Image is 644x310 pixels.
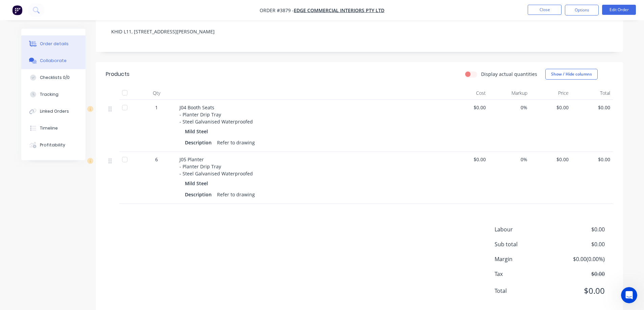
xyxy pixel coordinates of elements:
div: Mild Steel [185,126,211,136]
div: Refer to drawing [214,138,258,147]
div: Cost [447,86,489,100]
label: Display actual quantities [481,71,537,78]
button: Checklists 0/0 [21,69,86,86]
div: Profitability [40,142,65,148]
button: Profitability [21,137,86,153]
span: Margin [495,255,555,263]
button: Options [565,5,599,16]
div: Total [571,86,613,100]
button: Timeline [21,120,86,137]
div: Price [530,86,572,100]
div: Order details [40,41,69,47]
span: $0.00 [450,156,486,163]
div: Tracking [40,91,58,97]
button: Show / Hide columns [545,69,598,80]
button: Collaborate [21,52,86,69]
div: Qty [136,86,177,100]
span: 1 [155,104,158,111]
span: J04 Booth Seats - Planter Drip Tray - Steel Galvanised Waterproofed [180,104,253,125]
button: Tracking [21,86,86,103]
iframe: Intercom live chat [621,287,637,303]
span: $0.00 [533,156,569,163]
div: Mild Steel [185,178,211,188]
span: $0.00 [554,285,604,297]
span: $0.00 [554,270,604,278]
div: Products [106,70,129,78]
button: Close [528,5,562,15]
div: Markup [488,86,530,100]
span: Order #3879 - [260,7,294,13]
a: Edge Commercial Interiors Pty Ltd [294,7,384,13]
div: Timeline [40,125,58,131]
span: Tax [495,270,555,278]
span: $0.00 [554,225,604,233]
button: Edit Order [602,5,636,15]
span: Sub total [495,240,555,248]
div: Refer to drawing [214,190,258,199]
span: Total [495,287,555,295]
span: $0.00 [554,240,604,248]
button: Order details [21,35,86,52]
span: $0.00 ( 0.00 %) [554,255,604,263]
img: Factory [12,5,22,15]
span: 0% [491,156,527,163]
span: $0.00 [533,104,569,111]
div: Description [185,138,214,147]
div: Linked Orders [40,108,69,114]
span: 0% [491,104,527,111]
span: $0.00 [574,156,610,163]
span: 6 [155,156,158,163]
button: Linked Orders [21,103,86,120]
span: $0.00 [450,104,486,111]
div: Description [185,190,214,199]
span: Labour [495,225,555,233]
span: J05 Planter - Planter Drip Tray - Steel Galvanised Waterproofed [180,156,253,177]
div: Checklists 0/0 [40,75,70,81]
span: $0.00 [574,104,610,111]
div: Collaborate [40,58,67,64]
div: KHID L11, [STREET_ADDRESS][PERSON_NAME] [106,21,613,42]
